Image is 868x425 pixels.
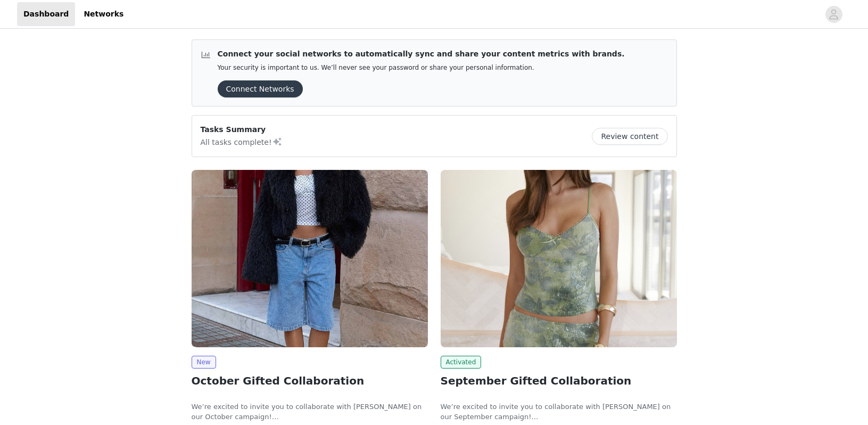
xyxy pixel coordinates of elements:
[441,170,677,347] img: Peppermayo USA
[201,124,283,135] p: Tasks Summary
[192,356,216,369] span: New
[192,402,428,422] p: We’re excited to invite you to collaborate with [PERSON_NAME] on our October campaign!
[218,64,625,72] p: Your security is important to us. We’ll never see your password or share your personal information.
[77,2,130,26] a: Networks
[192,170,428,347] img: Peppermayo USA
[218,80,303,97] button: Connect Networks
[441,373,677,389] h2: September Gifted Collaboration
[17,2,75,26] a: Dashboard
[218,48,625,60] p: Connect your social networks to automatically sync and share your content metrics with brands.
[829,6,839,23] div: avatar
[192,373,428,389] h2: October Gifted Collaboration
[441,402,677,422] p: We’re excited to invite you to collaborate with [PERSON_NAME] on our September campaign!
[441,356,482,369] span: Activated
[592,128,667,145] button: Review content
[201,135,283,148] p: All tasks complete!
